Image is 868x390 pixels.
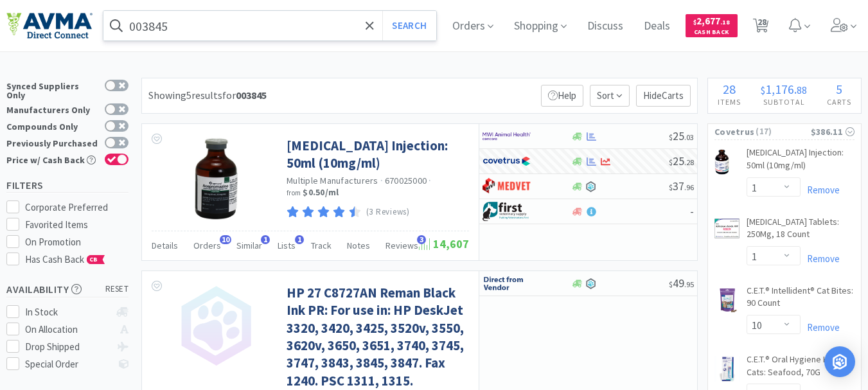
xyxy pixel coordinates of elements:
[765,81,794,97] span: 1,176
[483,274,531,293] img: c67096674d5b41e1bca769e75293f8dd_19.png
[347,240,370,251] span: Notes
[541,85,583,107] p: Help
[303,186,339,198] strong: $0.50 / ml
[669,129,694,143] span: 25
[25,200,129,215] div: Corporate Preferred
[193,240,221,251] span: Orders
[747,353,855,384] a: C.E.T.® Oral Hygiene Kit For Cats: Seafood, 70G
[483,127,531,146] img: f6b2451649754179b5b4e0c70c3f7cb0_2.png
[636,85,691,107] p: Hide Carts
[714,125,754,139] span: Covetrus
[714,149,729,175] img: 9e431b1a4d5b46ebac27e48f7fc59c86_26756.png
[483,177,531,196] img: bdd3c0f4347043b9a893056ed883a29a_120.png
[287,137,466,172] a: [MEDICAL_DATA] Injection: 50ml (10mg/ml)
[6,137,98,148] div: Previously Purchased
[105,283,129,296] span: reset
[25,339,111,355] div: Drop Shipped
[747,285,855,315] a: C.E.T.® Intellident® Cat Bites: 90 Count
[723,81,736,97] span: 28
[366,206,410,219] p: (3 Reviews)
[714,287,740,313] img: 618ffa3c7f954ac99383e2bf0e9468e1_393150.png
[385,240,418,251] span: Reviews
[708,96,751,108] h4: Items
[669,276,694,290] span: 49
[714,356,740,382] img: ea7ddfb31c954dfd81b525c07d1fedc5_27954.png
[483,152,531,171] img: 77fca1acd8b6420a9015268ca798ef17_1.png
[801,253,840,265] a: Remove
[824,346,855,377] div: Open Intercom Messenger
[684,279,694,289] span: . 95
[25,305,111,320] div: In Stock
[669,182,673,192] span: $
[684,182,694,192] span: . 96
[801,321,840,333] a: Remove
[684,157,694,167] span: . 28
[295,235,304,244] span: 1
[6,178,128,193] h5: Filters
[103,11,436,40] input: Search by item, sku, manufacturer, ingredient, size...
[747,146,855,177] a: [MEDICAL_DATA] Injection: 50ml (10mg/ml)
[6,80,98,100] div: Synced Suppliers Only
[25,322,111,337] div: On Allocation
[751,83,817,96] div: .
[693,15,730,27] span: 2,677
[693,18,696,26] span: $
[278,240,296,251] span: Lists
[669,179,694,193] span: 37
[582,21,628,32] a: Discuss
[174,284,258,368] img: no_image.png
[311,240,332,251] span: Track
[385,175,427,186] span: 670025000
[380,175,383,186] span: ·
[720,18,730,26] span: . 18
[754,125,810,138] span: ( 17 )
[669,279,673,289] span: $
[669,154,694,168] span: 25
[25,217,129,233] div: Favorited Items
[811,125,855,139] div: $386.11
[6,120,98,131] div: Compounds Only
[761,84,765,96] span: $
[25,235,129,250] div: On Promotion
[222,89,267,102] span: for
[382,11,436,40] button: Search
[797,84,807,96] span: 88
[669,157,673,167] span: $
[483,202,531,221] img: 67d67680309e4a0bb49a5ff0391dcc42_6.png
[6,154,98,164] div: Price w/ Cash Back
[429,175,431,186] span: ·
[748,22,774,33] a: 28
[236,89,267,102] strong: 003845
[6,103,98,114] div: Manufacturers Only
[669,132,673,142] span: $
[193,137,239,220] img: 7ea95fa555fd4db888379ccf757e39dd_6341.png
[287,188,301,197] span: from
[220,235,231,244] span: 10
[261,235,270,244] span: 1
[287,175,378,186] a: Multiple Manufacturers
[751,96,817,108] h4: Subtotal
[747,216,855,246] a: [MEDICAL_DATA] Tablets: 250Mg, 18 Count
[87,256,100,263] span: CB
[148,87,267,104] div: Showing 5 results
[6,12,93,39] img: e4e33dab9f054f5782a47901c742baa9_102.png
[684,132,694,142] span: . 03
[801,184,840,196] a: Remove
[836,81,842,97] span: 5
[817,96,861,108] h4: Carts
[6,282,128,297] h5: Availability
[639,21,675,32] a: Deals
[417,235,426,244] span: 3
[419,236,469,251] span: 14,607
[152,240,178,251] span: Details
[25,357,111,372] div: Special Order
[714,218,740,239] img: 8fca823371de452e9d2ba06e68ecb8cb_386140.png
[690,204,694,218] span: -
[236,240,262,251] span: Similar
[686,8,738,43] a: $2,677.18Cash Back
[693,29,730,37] span: Cash Back
[25,253,105,265] span: Has Cash Back
[590,85,630,107] span: Sort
